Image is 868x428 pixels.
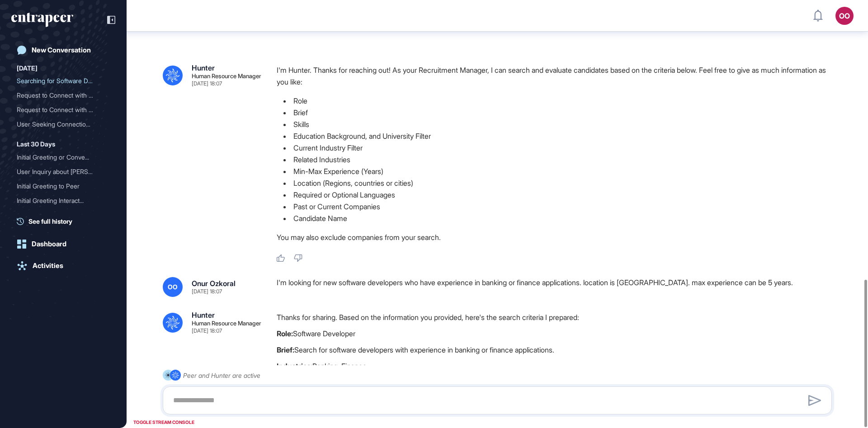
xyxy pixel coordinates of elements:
li: Current Industry Filter [277,142,839,154]
strong: Role: [277,329,293,338]
p: Software Developer [277,328,839,339]
div: Initial Greeting or Conve... [17,150,103,165]
strong: Industries: [277,362,312,371]
div: Human Resource Manager [192,320,261,326]
a: See full history [17,216,115,226]
div: I'm looking for new software developers who have experience in banking or finance applications. l... [277,277,839,297]
a: Dashboard [11,235,115,253]
strong: Brief: [277,345,294,354]
div: User Seeking Connection t... [17,117,103,132]
div: [DATE] [17,63,38,74]
div: Initial Greeting Interact... [17,193,103,208]
p: I'm Hunter. Thanks for reaching out! As your Recruitment Manager, I can search and evaluate candi... [277,64,839,88]
li: Location (Regions, countries or cities) [277,177,839,189]
a: Activities [11,257,115,275]
li: Skills [277,118,839,130]
div: Request to Connect with H... [17,88,103,103]
span: See full history [28,216,72,226]
div: Initial Greeting or Conversation Starter [17,150,110,165]
div: Hunter [192,64,215,71]
p: Thanks for sharing. Based on the information you provided, here's the search criteria I prepared: [277,311,839,323]
div: Request to Connect with Hunter [17,88,110,103]
li: Education Background, and University Filter [277,130,839,142]
li: Min-Max Experience (Years) [277,165,839,177]
div: [DATE] 18:07 [192,328,222,334]
div: Activities [33,262,63,270]
div: User Inquiry about [PERSON_NAME]'... [17,165,103,179]
p: Search for software developers with experience in banking or finance applications. [277,344,839,356]
li: Related Industries [277,154,839,165]
li: Brief [277,107,839,118]
div: Hunter [192,311,215,319]
div: Searching for Software De... [17,74,103,88]
p: You may also exclude companies from your search. [277,231,839,243]
div: Last 30 Days [17,139,55,150]
p: Banking, Finance [277,360,839,372]
div: Request to Connect with H... [17,103,103,117]
div: Searching for Software Developers with Banking or Finance Experience in Turkiye (Max 5 Years Expe... [17,74,110,88]
span: OO [168,283,178,291]
li: Role [277,95,839,107]
div: Human Resource Manager [192,73,261,79]
div: Initial Greeting to Peer [17,179,103,193]
div: Initial Greeting to Peer [17,179,110,193]
div: TOGGLE STREAM CONSOLE [131,417,197,428]
div: [DATE] 18:07 [192,289,222,294]
div: Peer and Hunter are active [183,370,260,381]
div: New Conversation [32,46,91,54]
li: Past or Current Companies [277,201,839,212]
div: Dashboard [32,240,66,248]
div: Initial Greeting Interaction [17,193,110,208]
div: User Seeking Connection to Hunter [17,117,110,132]
button: OO [835,7,854,25]
div: User Inquiry about Curie's Presence [17,165,110,179]
a: New Conversation [11,41,115,59]
div: Request to Connect with Hunter [17,103,110,117]
div: entrapeer-logo [11,13,73,27]
div: [DATE] 18:07 [192,81,222,86]
li: Candidate Name [277,212,839,224]
li: Required or Optional Languages [277,189,839,201]
div: Onur Ozkoral [192,280,236,287]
